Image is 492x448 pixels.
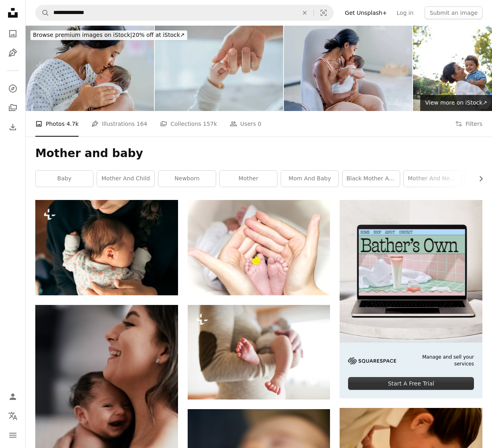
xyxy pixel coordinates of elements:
[348,377,474,390] div: Start A Free Trial
[137,119,148,128] span: 164
[35,5,334,21] form: Find visuals sitewide
[455,111,482,137] button: Filters
[35,200,178,295] img: a woman holding a baby in her arms
[420,95,492,111] a: View more on iStock↗
[26,26,192,45] a: Browse premium images on iStock|20% off at iStock↗
[5,408,21,424] button: Language
[348,357,396,364] img: file-1705255347840-230a6ab5bca9image
[26,26,154,111] img: Bonding with Baby
[97,171,154,187] a: mother and child
[296,5,314,20] button: Clear
[342,171,400,187] a: black mother and baby
[230,111,261,137] a: Users 0
[392,6,418,19] a: Log in
[404,171,461,187] a: mother and newborn
[158,171,216,187] a: newborn
[5,26,21,42] a: Photos
[36,171,93,187] a: baby
[5,427,21,443] button: Menu
[5,81,21,97] a: Explore
[203,119,217,128] span: 157k
[314,5,333,20] button: Visual search
[33,32,185,38] span: 20% off at iStock ↗
[155,26,283,111] img: Close-up little hand of child baby holding hand of mother, A newborn holds on to mom's, dad's fin...
[188,244,330,251] a: person holding baby's toe with yellow petaled flower in between
[35,146,482,161] h1: Mother and baby
[258,119,261,128] span: 0
[340,200,482,398] a: Manage and sell your servicesStart A Free Trial
[5,45,21,61] a: Illustrations
[220,171,277,187] a: mother
[281,171,338,187] a: mom and baby
[91,111,147,137] a: Illustrations 164
[425,6,482,19] button: Submit an image
[425,99,487,106] span: View more on iStock ↗
[188,305,330,400] img: Unrecognizable mother holding her newborn baby son in her arms, close up of legs and hands.
[160,111,217,137] a: Collections 157k
[188,348,330,355] a: Unrecognizable mother holding her newborn baby son in her arms, close up of legs and hands.
[35,408,178,415] a: woman carrying smiling baby
[33,32,132,38] span: Browse premium images on iStock |
[5,100,21,116] a: Collections
[35,244,178,251] a: a woman holding a baby in her arms
[5,119,21,135] a: Download History
[340,6,392,19] a: Get Unsplash+
[188,200,330,295] img: person holding baby's toe with yellow petaled flower in between
[284,26,412,111] img: Rocking Baby
[36,5,49,20] button: Search Unsplash
[406,354,474,367] span: Manage and sell your services
[5,389,21,405] a: Log in / Sign up
[340,200,482,343] img: file-1707883121023-8e3502977149image
[474,171,482,187] button: scroll list to the right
